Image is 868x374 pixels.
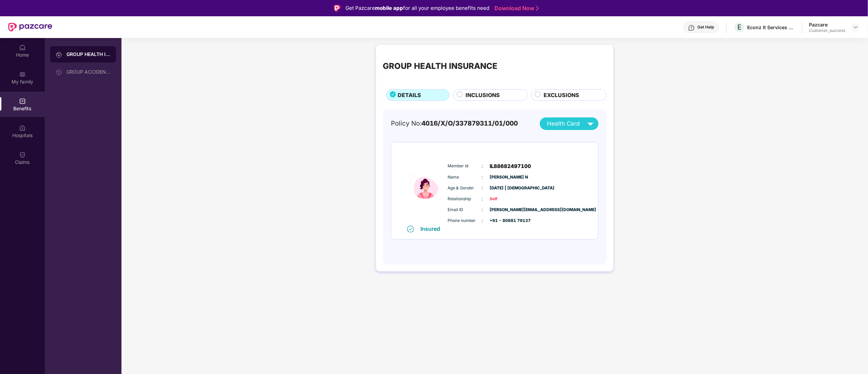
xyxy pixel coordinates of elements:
[809,28,846,33] div: Customer_success
[407,226,414,232] img: svg+xml;base64,PHN2ZyB4bWxucz0iaHR0cDovL3d3dy53My5vcmcvMjAwMC9zdmciIHdpZHRoPSIxNiIgaGVpZ2h0PSIxNi...
[748,24,795,31] div: Econz It Services Private Limited
[19,44,26,51] img: svg+xml;base64,PHN2ZyBpZD0iSG9tZSIgeG1sbnM9Imh0dHA6Ly93d3cudzMub3JnLzIwMDAvc3ZnIiB3aWR0aD0iMjAiIG...
[19,71,26,78] img: svg+xml;base64,PHN2ZyB3aWR0aD0iMjAiIGhlaWdodD0iMjAiIHZpZXdCb3g9IjAgMCAyMCAyMCIgZmlsbD0ibm9uZSIgeG...
[482,162,483,170] span: :
[405,149,446,225] img: icon
[19,98,26,105] img: svg+xml;base64,PHN2ZyBpZD0iQmVuZWZpdHMiIHhtbG5zPSJodHRwOi8vd3d3LnczLm9yZy8yMDAwL3N2ZyIgd2lkdGg9Ij...
[56,51,62,58] img: svg+xml;base64,PHN2ZyB3aWR0aD0iMjAiIGhlaWdodD0iMjAiIHZpZXdCb3g9IjAgMCAyMCAyMCIgZmlsbD0ibm9uZSIgeG...
[466,91,500,99] span: INCLUSIONS
[536,5,539,12] img: Stroke
[334,5,341,12] img: Logo
[490,174,524,181] span: [PERSON_NAME] N
[490,218,524,224] span: +91 - 80881 79137
[448,196,482,202] span: Relationship
[482,217,483,224] span: :
[482,206,483,213] span: :
[448,207,482,213] span: Email ID
[585,118,597,130] img: svg+xml;base64,PHN2ZyB4bWxucz0iaHR0cDovL3d3dy53My5vcmcvMjAwMC9zdmciIHZpZXdCb3g9IjAgMCAyNCAyNCIgd2...
[490,185,524,191] span: [DATE] | [DEMOGRAPHIC_DATA]
[698,24,714,30] div: Get Help
[375,5,403,11] strong: mobile app
[19,151,26,158] img: svg+xml;base64,PHN2ZyBpZD0iQ2xhaW0iIHhtbG5zPSJodHRwOi8vd3d3LnczLm9yZy8yMDAwL3N2ZyIgd2lkdGg9IjIwIi...
[391,118,518,129] div: Policy No:
[482,184,483,192] span: :
[8,23,52,32] img: New Pazcare Logo
[19,125,26,131] img: svg+xml;base64,PHN2ZyBpZD0iSG9zcGl0YWxzIiB4bWxucz0iaHR0cDovL3d3dy53My5vcmcvMjAwMC9zdmciIHdpZHRoPS...
[67,51,111,58] div: GROUP HEALTH INSURANCE
[853,24,858,30] img: svg+xml;base64,PHN2ZyBpZD0iRHJvcGRvd24tMzJ4MzIiIHhtbG5zPSJodHRwOi8vd3d3LnczLm9yZy8yMDAwL3N2ZyIgd2...
[490,196,524,202] span: Self
[448,174,482,181] span: Name
[448,163,482,169] span: Member Id
[809,21,846,28] div: Pazcare
[490,162,531,170] span: IL88682497100
[482,173,483,181] span: :
[738,23,742,31] span: E
[547,119,580,128] span: Health Card
[688,24,695,31] img: svg+xml;base64,PHN2ZyBpZD0iSGVscC0zMngzMiIgeG1sbnM9Imh0dHA6Ly93d3cudzMub3JnLzIwMDAvc3ZnIiB3aWR0aD...
[482,195,483,203] span: :
[56,69,62,76] img: svg+xml;base64,PHN2ZyB3aWR0aD0iMjAiIGhlaWdodD0iMjAiIHZpZXdCb3g9IjAgMCAyMCAyMCIgZmlsbD0ibm9uZSIgeG...
[540,117,599,130] button: Health Card
[448,218,482,224] span: Phone number
[398,91,421,99] span: DETAILS
[494,5,537,12] a: Download Now
[345,4,489,12] div: Get Pazcare for all your employee benefits need
[67,69,111,75] div: GROUP ACCIDENTAL INSURANCE
[383,60,497,73] div: GROUP HEALTH INSURANCE
[421,119,518,127] span: 4016/X/O/337879311/01/000
[544,91,579,99] span: EXCLUSIONS
[448,185,482,191] span: Age & Gender
[421,225,445,232] div: Insured
[490,207,524,213] span: [PERSON_NAME][EMAIL_ADDRESS][DOMAIN_NAME]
